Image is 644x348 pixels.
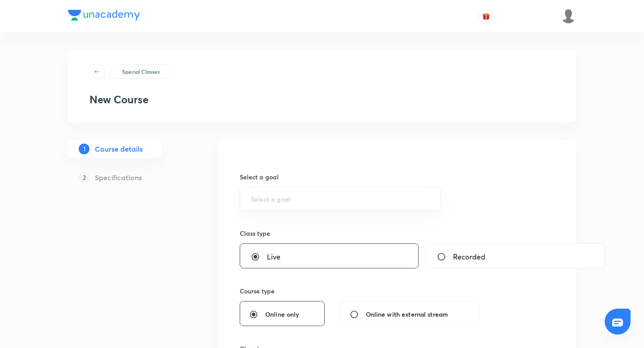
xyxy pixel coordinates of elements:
[89,93,148,106] h3: New Course
[95,172,142,183] h5: Specifications
[95,144,143,154] h5: Course details
[68,10,140,23] a: Company Logo
[436,198,437,199] button: Open
[561,8,576,24] img: S M AKSHATHAjjjfhfjgjgkgkgkhk
[240,172,441,182] h6: Select a goal
[122,68,160,76] p: Special Classes
[251,195,430,203] input: Select a goal
[265,310,299,319] span: Online only
[68,10,140,21] img: Company Logo
[79,172,89,183] p: 2
[267,251,281,262] span: Live
[366,310,448,319] span: Online with external stream
[479,9,493,23] button: avatar
[240,229,441,238] h6: Class type
[240,286,275,296] h6: Course type
[79,144,89,154] p: 1
[482,12,490,20] img: avatar
[453,251,485,262] span: Recorded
